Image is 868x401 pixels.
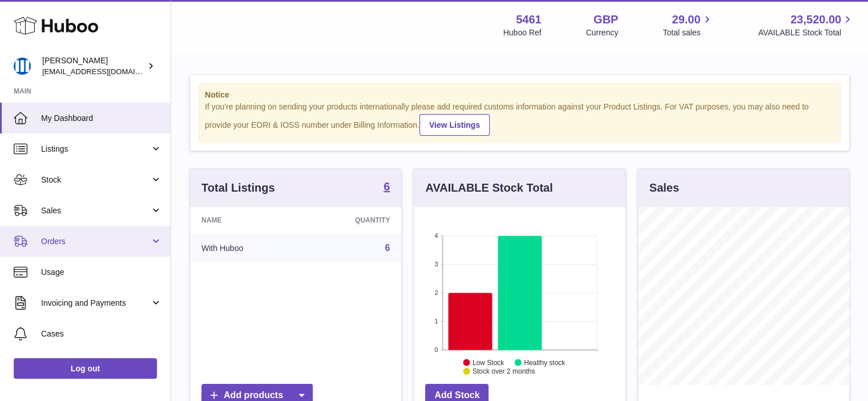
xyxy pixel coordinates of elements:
[190,233,301,263] td: With Huboo
[594,12,618,27] strong: GBP
[385,243,390,253] a: 6
[473,358,504,366] text: Low Stock
[41,267,162,278] span: Usage
[42,67,168,76] span: [EMAIL_ADDRESS][DOMAIN_NAME]
[672,12,700,27] span: 29.00
[435,346,438,353] text: 0
[205,90,834,100] strong: Notice
[663,12,713,38] a: 29.00 Total sales
[435,318,438,325] text: 1
[758,12,854,38] a: 23,520.00 AVAILABLE Stock Total
[516,12,542,27] strong: 5461
[301,207,401,233] th: Quantity
[758,27,854,38] span: AVAILABLE Stock Total
[649,180,679,196] h3: Sales
[41,205,150,216] span: Sales
[41,329,162,339] span: Cases
[435,289,438,296] text: 2
[41,236,150,247] span: Orders
[663,27,713,38] span: Total sales
[425,180,552,196] h3: AVAILABLE Stock Total
[14,58,31,75] img: oksana@monimoto.com
[435,232,438,239] text: 4
[586,27,619,38] div: Currency
[473,367,535,375] text: Stock over 2 months
[503,27,542,38] div: Huboo Ref
[790,12,841,27] span: 23,520.00
[41,113,162,124] span: My Dashboard
[419,114,490,136] a: View Listings
[201,180,275,196] h3: Total Listings
[41,298,150,309] span: Invoicing and Payments
[383,181,390,195] a: 6
[190,207,301,233] th: Name
[383,181,390,192] strong: 6
[524,358,566,366] text: Healthy stock
[435,261,438,268] text: 3
[41,175,150,185] span: Stock
[42,55,145,77] div: [PERSON_NAME]
[205,102,834,136] div: If you're planning on sending your products internationally please add required customs informati...
[41,144,150,155] span: Listings
[14,358,157,379] a: Log out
